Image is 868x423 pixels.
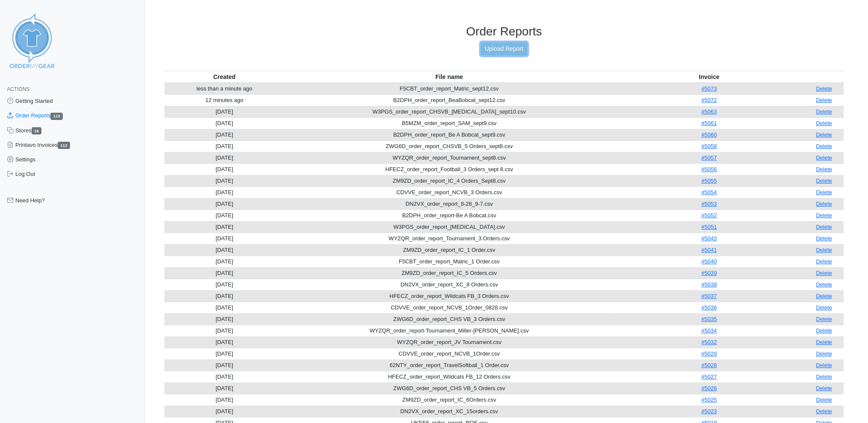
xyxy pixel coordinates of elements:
[164,152,284,163] td: [DATE]
[284,163,614,175] td: HFECZ_order_report_Football_3 Orders_sept 8.csv
[284,382,614,394] td: ZWG6D_order_report_CHS VB_5 Orders.csv
[816,155,832,161] a: Delete
[284,290,614,302] td: HFECZ_order_report_Wildcats FB_3 Orders.csv
[701,155,717,161] a: #5057
[284,152,614,163] td: WYZQR_order_report_Tournament_sept8.csv
[816,143,832,149] a: Delete
[164,325,284,336] td: [DATE]
[284,336,614,348] td: WYZQR_order_report_JV Tournament.csv
[701,108,717,115] a: #5063
[816,224,832,230] a: Delete
[816,373,832,380] a: Delete
[816,270,832,276] a: Delete
[164,140,284,152] td: [DATE]
[701,143,717,149] a: #5058
[481,42,527,55] a: Upload Report
[284,302,614,313] td: CDVVE_order_report_NCVB_1Order_0828.csv
[816,304,832,311] a: Delete
[164,267,284,279] td: [DATE]
[7,86,29,92] span: Actions
[164,302,284,313] td: [DATE]
[164,256,284,267] td: [DATE]
[816,327,832,334] a: Delete
[284,221,614,233] td: W3PGS_order_report_[MEDICAL_DATA].csv
[816,247,832,253] a: Delete
[284,129,614,140] td: B2DPH_order_report_Be A Bobcat_sept9.csv
[701,201,717,207] a: #5053
[701,385,717,391] a: #5026
[284,256,614,267] td: F5CBT_order_report_Matric_1 Order.csv
[701,373,717,380] a: #5027
[701,189,717,195] a: #5054
[816,281,832,288] a: Delete
[164,187,284,198] td: [DATE]
[284,359,614,371] td: 62NTY_order_report_TravelSoftball_1 Order.csv
[701,293,717,299] a: #5037
[701,316,717,322] a: #5035
[164,394,284,405] td: [DATE]
[164,129,284,140] td: [DATE]
[816,362,832,368] a: Delete
[701,270,717,276] a: #5039
[284,175,614,187] td: ZM9ZD_order_report_IC_4 Orders_Sept8.csv
[284,233,614,244] td: WYZQR_order_report_Tournament_3 Orders.csv
[701,235,717,242] a: #5043
[164,210,284,221] td: [DATE]
[284,394,614,405] td: ZM9ZD_order_report_IC_6Orders.csv
[284,210,614,221] td: B2DPH_order_report-Be A Bobcat.csv
[816,131,832,138] a: Delete
[701,397,717,403] a: #5025
[816,316,832,322] a: Delete
[701,97,717,103] a: #5072
[164,279,284,290] td: [DATE]
[284,71,614,83] th: File name
[284,187,614,198] td: CDVVE_order_report_NCVB_3 Orders.csv
[816,178,832,184] a: Delete
[284,117,614,129] td: B5MZM_order_report_SAM_sept9.csv
[816,350,832,357] a: Delete
[164,313,284,325] td: [DATE]
[284,244,614,256] td: ZM9ZD_order_report_IC_1 Order.csv
[701,166,717,172] a: #5056
[284,348,614,359] td: CDVVE_order_report_NCVB_1Order.csv
[164,359,284,371] td: [DATE]
[701,120,717,126] a: #5061
[164,233,284,244] td: [DATE]
[816,293,832,299] a: Delete
[816,235,832,242] a: Delete
[164,405,284,417] td: [DATE]
[816,97,832,103] a: Delete
[164,244,284,256] td: [DATE]
[816,258,832,265] a: Delete
[284,325,614,336] td: WYZQR_order_report-Tournament_Miller-[PERSON_NAME].csv
[284,94,614,106] td: B2DPH_order_report_BeaBobcat_sept12.csv
[164,336,284,348] td: [DATE]
[816,85,832,92] a: Delete
[164,106,284,117] td: [DATE]
[816,201,832,207] a: Delete
[701,212,717,219] a: #5052
[284,83,614,95] td: F5CBT_order_report_Matric_sept12.csv
[284,371,614,382] td: HFECZ_order_report_Wildcats FB_12 Orders.csv
[816,385,832,391] a: Delete
[701,258,717,265] a: #5040
[284,279,614,290] td: DN2VX_order_report_XC_8 Orders.csv
[701,327,717,334] a: #5034
[701,281,717,288] a: #5038
[701,408,717,414] a: #5023
[701,350,717,357] a: #5029
[284,140,614,152] td: ZWG6D_order_report_CHSVB_5 Orders_sept8.csv
[164,348,284,359] td: [DATE]
[701,339,717,345] a: #5032
[58,142,70,149] span: 112
[164,71,284,83] th: Created
[816,120,832,126] a: Delete
[164,94,284,106] td: 12 minutes ago
[701,178,717,184] a: #5055
[164,163,284,175] td: [DATE]
[164,290,284,302] td: [DATE]
[50,113,63,120] span: 113
[164,24,844,39] h3: Order Reports
[284,106,614,117] td: W3PGS_order_report_CHSVB_[MEDICAL_DATA]_sept10.csv
[701,224,717,230] a: #5051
